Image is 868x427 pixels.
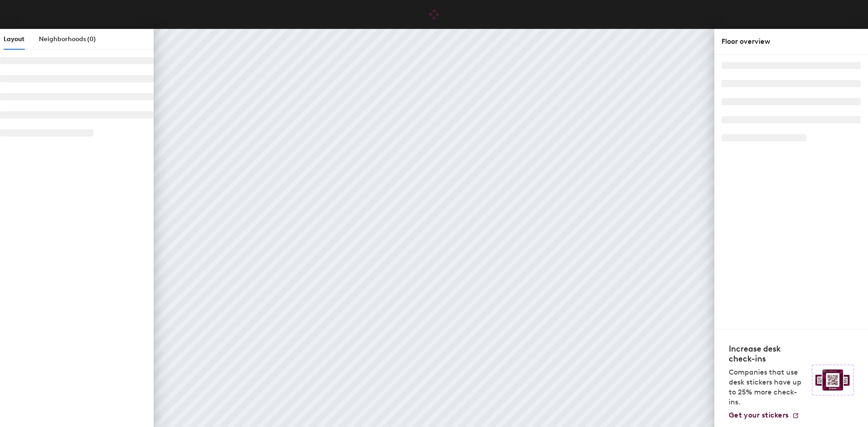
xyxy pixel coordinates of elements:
a: Get your stickers [729,411,799,420]
img: Sticker logo [812,365,854,395]
span: Get your stickers [729,411,788,419]
p: Companies that use desk stickers have up to 25% more check-ins. [729,367,807,407]
span: Neighborhoods (0) [39,35,96,43]
div: Floor overview [722,36,861,47]
span: Layout [4,35,24,43]
h4: Increase desk check-ins [729,344,807,364]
